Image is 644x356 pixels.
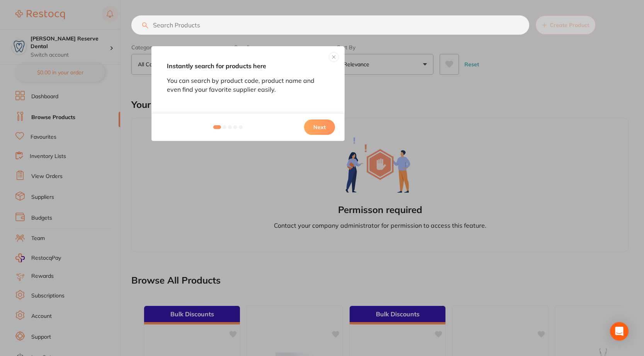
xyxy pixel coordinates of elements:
p: You can search by product code, product name and even find your favorite supplier easily. [167,76,329,94]
input: Search Products [131,15,529,35]
button: Create Product [535,15,596,35]
h5: Instantly search for products here [167,62,329,70]
button: Next [304,119,335,135]
div: Open Intercom Messenger [610,322,629,341]
span: Create Product [550,22,589,28]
